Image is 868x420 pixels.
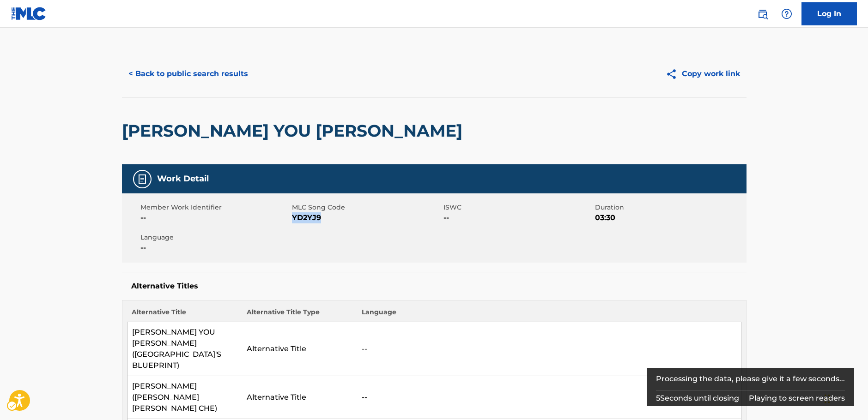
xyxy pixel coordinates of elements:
[242,376,357,419] td: Alternative Title
[122,62,255,85] button: < Back to public search results
[443,212,593,223] span: --
[292,212,441,223] span: YD2YJ9
[757,8,768,19] img: search
[659,62,747,85] button: Copy work link
[122,120,467,141] h2: [PERSON_NAME] YOU [PERSON_NAME]
[140,212,290,223] span: --
[595,212,744,223] span: 03:30
[781,8,792,19] img: help
[357,376,741,419] td: --
[595,203,744,212] span: Duration
[656,394,660,402] span: 5
[666,68,682,80] img: Copy work link
[292,203,441,212] span: MLC Song Code
[140,233,290,242] span: Language
[127,376,242,419] td: [PERSON_NAME] ([PERSON_NAME] [PERSON_NAME] CHE)
[140,203,290,212] span: Member Work Identifier
[242,322,357,376] td: Alternative Title
[357,322,741,376] td: --
[801,2,857,25] a: Log In
[656,368,845,390] div: Processing the data, please give it a few seconds...
[357,307,741,322] th: Language
[157,174,209,184] h5: Work Detail
[11,7,47,20] img: MLC Logo
[443,203,593,212] span: ISWC
[242,307,357,322] th: Alternative Title Type
[127,322,242,376] td: [PERSON_NAME] YOU [PERSON_NAME] ([GEOGRAPHIC_DATA]'S BLUEPRINT)
[127,307,242,322] th: Alternative Title
[140,242,290,253] span: --
[131,282,737,291] h5: Alternative Titles
[137,174,148,185] img: Work Detail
